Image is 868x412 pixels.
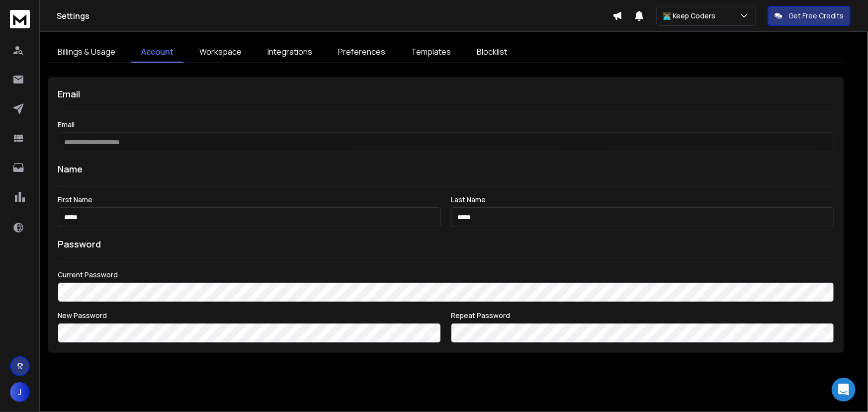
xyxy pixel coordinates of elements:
a: Integrations [258,42,322,63]
button: Get Free Credits [768,6,851,26]
a: Blocklist [467,42,517,63]
label: First Name [58,196,441,203]
a: Account [131,42,183,63]
label: Last Name [451,196,834,203]
img: logo [10,10,30,28]
h1: Password [58,237,101,251]
a: Preferences [328,42,395,63]
div: Open Intercom Messenger [832,378,856,402]
a: Templates [401,42,461,63]
label: New Password [58,312,441,319]
label: Repeat Password [451,312,834,319]
h1: Email [58,87,834,101]
label: Current Password [58,271,834,278]
button: J [10,382,30,402]
label: Email [58,121,834,128]
h1: Settings [57,10,612,22]
a: Billings & Usage [48,42,125,63]
h1: Name [58,162,834,176]
p: Get Free Credits [788,11,844,21]
p: 👨🏽‍💻 Keep Coders [663,11,719,21]
a: Workspace [189,42,252,63]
